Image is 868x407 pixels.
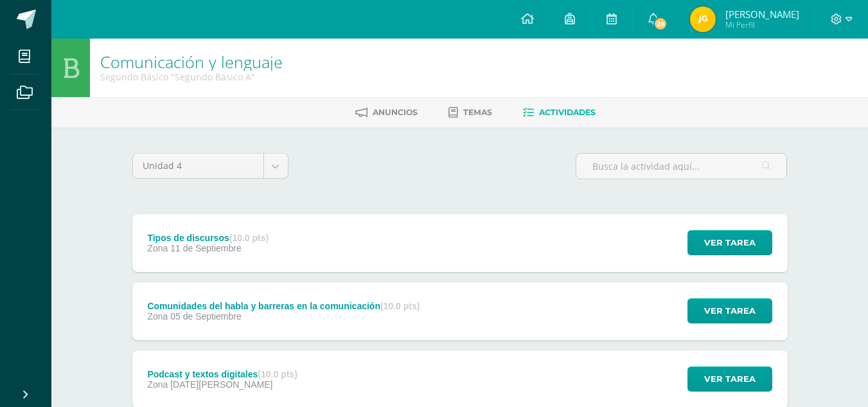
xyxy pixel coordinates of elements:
button: Ver tarea [687,230,772,255]
div: Podcast y textos digitales [147,369,297,379]
h1: Comunicación y lenguaje [100,53,283,71]
span: Ver tarea [704,367,756,391]
span: [DATE][PERSON_NAME] [170,379,272,390]
span: 05 de Septiembre [170,311,242,321]
span: 28 [653,17,668,31]
span: Temas [463,107,492,117]
span: Unidad 4 [143,154,254,178]
span: [PERSON_NAME] [725,8,799,21]
span: Zona [147,243,168,253]
span: Ver tarea [704,299,756,323]
span: Anuncios [373,107,418,117]
img: 3d2acf7f32507c45363af0d92d718b25.png [690,6,716,32]
a: Comunicación y lenguaje [100,51,283,73]
button: Ver tarea [687,366,772,392]
a: Temas [448,102,492,123]
span: Mi Perfil [725,19,799,30]
input: Busca la actividad aquí... [576,154,786,179]
strong: (10.0 pts) [380,301,420,311]
a: Anuncios [355,102,418,123]
div: Tipos de discursos [147,233,269,243]
strong: (10.0 pts) [258,369,297,379]
strong: (10.0 pts) [229,233,269,243]
button: Ver tarea [687,298,772,323]
span: Zona [147,311,168,321]
div: Comunidades del habla y barreras en la comunicación [147,301,420,311]
span: Ver tarea [704,231,756,255]
span: 11 de Septiembre [170,243,242,253]
span: Zona [147,379,168,390]
a: Actividades [523,102,596,123]
a: Unidad 4 [133,154,288,178]
div: Segundo Básico 'Segundo Básico A' [100,71,283,83]
span: Actividades [539,107,596,117]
